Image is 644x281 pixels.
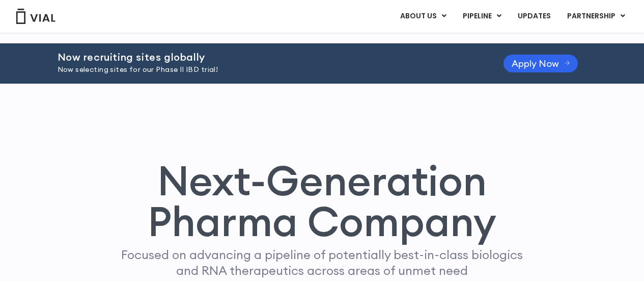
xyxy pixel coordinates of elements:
[58,64,478,75] p: Now selecting sites for our Phase II IBD trial!
[392,8,454,25] a: ABOUT USMenu Toggle
[58,52,478,63] h2: Now recruiting sites globally
[510,8,558,25] a: UPDATES
[102,160,543,242] h1: Next-Generation Pharma Company
[503,55,578,72] a: Apply Now
[117,247,527,278] p: Focused on advancing a pipeline of potentially best-in-class biologics and RNA therapeutics acros...
[15,9,56,24] img: Vial Logo
[512,60,559,67] span: Apply Now
[559,8,633,25] a: PARTNERSHIPMenu Toggle
[455,8,509,25] a: PIPELINEMenu Toggle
